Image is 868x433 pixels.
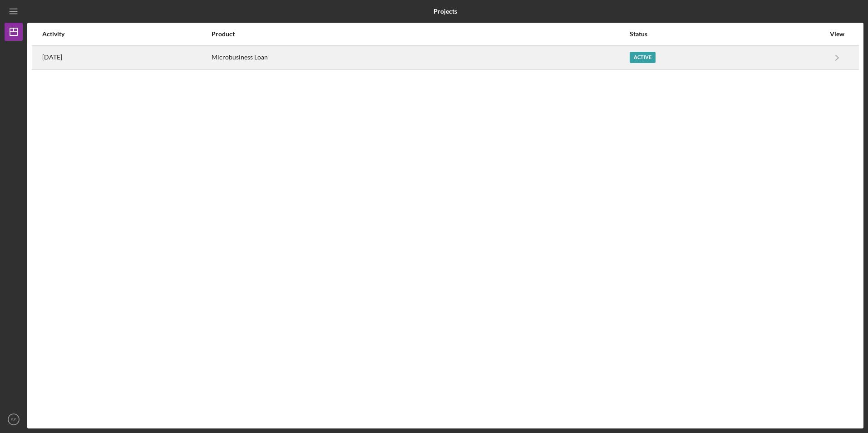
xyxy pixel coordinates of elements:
[11,417,17,422] text: SS
[42,30,211,38] div: Activity
[630,30,825,38] div: Status
[212,46,629,69] div: Microbusiness Loan
[212,30,629,38] div: Product
[826,30,848,38] div: View
[5,410,23,428] button: SS
[434,8,457,15] b: Projects
[630,52,656,63] div: Active
[42,54,62,61] time: 2025-09-03 19:36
